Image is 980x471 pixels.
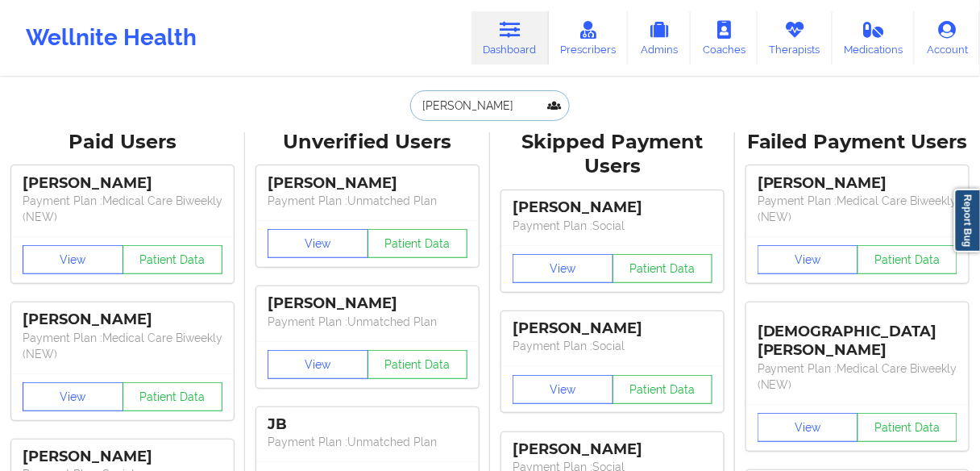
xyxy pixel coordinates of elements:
a: Admins [628,11,691,65]
div: [PERSON_NAME] [513,198,712,217]
div: JB [268,415,467,434]
button: Patient Data [122,245,223,274]
a: Therapists [758,11,833,65]
p: Payment Plan : Social [513,338,712,354]
button: Patient Data [612,254,713,283]
div: [PERSON_NAME] [23,448,222,466]
div: [PERSON_NAME] [513,319,712,338]
p: Payment Plan : Social [513,218,712,234]
p: Payment Plan : Medical Care Biweekly (NEW) [758,193,957,225]
div: [PERSON_NAME] [758,174,957,193]
button: Patient Data [612,375,713,404]
div: Unverified Users [256,130,479,155]
p: Payment Plan : Unmatched Plan [268,193,467,209]
div: [DEMOGRAPHIC_DATA][PERSON_NAME] [758,311,957,360]
p: Payment Plan : Medical Care Biweekly (NEW) [23,193,222,225]
button: View [513,375,613,404]
div: [PERSON_NAME] [23,174,222,193]
div: Skipped Payment Users [501,130,724,180]
button: View [23,382,123,411]
p: Payment Plan : Unmatched Plan [268,314,467,330]
button: Patient Data [857,245,958,274]
a: Dashboard [471,11,549,65]
p: Payment Plan : Medical Care Biweekly (NEW) [758,361,957,393]
div: [PERSON_NAME] [268,174,467,193]
div: [PERSON_NAME] [513,440,712,459]
button: View [268,350,368,379]
a: Coaches [691,11,758,65]
p: Payment Plan : Unmatched Plan [268,434,467,450]
button: View [268,229,368,258]
a: Report Bug [954,189,980,252]
a: Prescribers [549,11,629,65]
button: Patient Data [367,350,468,379]
p: Payment Plan : Medical Care Biweekly (NEW) [23,330,222,362]
div: Failed Payment Users [746,130,969,155]
button: Patient Data [857,413,958,442]
button: View [23,245,123,274]
button: View [758,245,858,274]
div: [PERSON_NAME] [23,311,222,329]
div: [PERSON_NAME] [268,294,467,313]
div: Paid Users [11,130,234,155]
a: Account [915,11,980,65]
button: View [513,254,613,283]
a: Medications [833,11,916,65]
button: View [758,413,858,442]
button: Patient Data [367,229,468,258]
button: Patient Data [122,382,223,411]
